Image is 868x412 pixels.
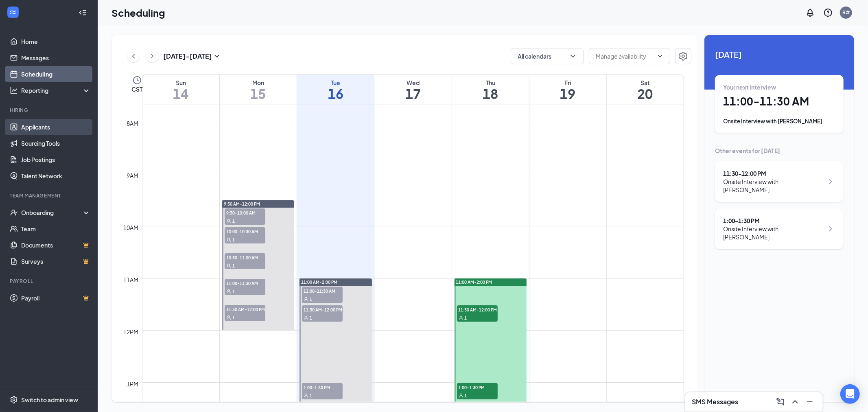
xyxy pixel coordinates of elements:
[452,79,529,87] div: Thu
[225,208,265,217] span: 9:30-10:00 AM
[304,316,308,320] svg: User
[715,48,844,61] span: [DATE]
[374,87,451,101] h1: 17
[678,51,688,61] svg: Settings
[131,85,142,93] span: CST
[302,383,343,391] span: 1:00-1:30 PM
[142,87,219,101] h1: 14
[224,201,260,207] span: 9:30 AM-12:00 PM
[302,287,343,295] span: 11:00-11:30 AM
[225,227,265,235] span: 10:00-10:30 AM
[142,79,219,87] div: Sun
[127,50,140,62] button: ChevronLeft
[10,86,18,94] svg: Analysis
[129,51,138,61] svg: ChevronLeft
[826,224,835,234] svg: ChevronRight
[9,8,17,16] svg: WorkstreamLogo
[511,48,584,64] button: All calendarsChevronDown
[842,9,850,16] div: R#
[148,51,156,61] svg: ChevronRight
[304,393,308,398] svg: User
[21,253,91,270] a: SurveysCrown
[790,397,800,407] svg: ChevronUp
[675,48,691,64] button: Settings
[310,296,312,302] span: 1
[301,279,337,285] span: 11:00 AM-2:00 PM
[302,305,343,313] span: 11:30 AM-12:00 PM
[21,33,91,50] a: Home
[457,305,498,313] span: 11:30 AM-12:00 PM
[607,79,684,87] div: Sat
[529,75,606,105] a: September 19, 2025
[21,119,91,135] a: Applicants
[723,83,835,91] div: Your next interview
[146,50,158,62] button: ChevronRight
[21,86,91,94] div: Reporting
[529,79,606,87] div: Fri
[225,279,265,287] span: 11:00-11:30 AM
[457,383,498,391] span: 1:00-1:30 PM
[125,379,140,388] div: 1pm
[297,87,374,101] h1: 16
[456,279,492,285] span: 11:00 AM-2:00 PM
[297,75,374,105] a: September 16, 2025
[569,52,577,60] svg: ChevronDown
[163,52,212,61] h3: [DATE] - [DATE]
[225,253,265,261] span: 10:30-11:00 AM
[21,66,91,82] a: Scheduling
[220,75,297,105] a: September 15, 2025
[21,208,84,217] div: Onboarding
[465,393,467,399] span: 1
[225,305,265,313] span: 11:30 AM-12:00 PM
[226,289,231,294] svg: User
[803,395,816,408] button: Minimize
[21,396,78,404] div: Switch to admin view
[529,87,606,101] h1: 19
[226,219,231,224] svg: User
[304,297,308,302] svg: User
[21,151,91,168] a: Job Postings
[10,192,89,199] div: Team Management
[232,263,235,269] span: 1
[607,75,684,105] a: September 20, 2025
[125,171,140,180] div: 9am
[10,208,18,217] svg: UserCheck
[10,278,89,285] div: Payroll
[723,94,835,108] h1: 11:00 - 11:30 AM
[826,177,835,186] svg: ChevronRight
[607,87,684,101] h1: 20
[232,218,235,224] span: 1
[776,397,785,407] svg: ComposeMessage
[79,9,87,17] svg: Collapse
[212,51,222,61] svg: SmallChevronDown
[122,327,140,336] div: 12pm
[226,315,231,320] svg: User
[840,384,860,404] div: Open Intercom Messenger
[122,275,140,284] div: 11am
[10,396,18,404] svg: Settings
[723,117,835,125] div: Onsite Interview with [PERSON_NAME]
[297,79,374,87] div: Tue
[310,393,312,399] span: 1
[374,79,451,87] div: Wed
[805,8,815,18] svg: Notifications
[723,225,824,241] div: Onsite Interview with [PERSON_NAME]
[226,263,231,268] svg: User
[452,87,529,101] h1: 18
[10,107,89,114] div: Hiring
[452,75,529,105] a: September 18, 2025
[226,237,231,242] svg: User
[220,87,297,101] h1: 15
[132,75,142,85] svg: Clock
[374,75,451,105] a: September 17, 2025
[125,119,140,128] div: 8am
[220,79,297,87] div: Mon
[723,178,824,194] div: Onsite Interview with [PERSON_NAME]
[310,315,312,321] span: 1
[21,135,91,151] a: Sourcing Tools
[459,393,464,398] svg: User
[21,168,91,184] a: Talent Network
[823,8,833,18] svg: QuestionInfo
[122,223,140,232] div: 10am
